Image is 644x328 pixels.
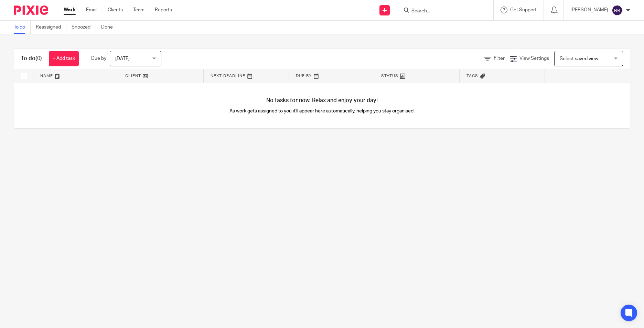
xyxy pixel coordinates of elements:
[86,7,97,13] a: Email
[570,7,608,13] p: [PERSON_NAME]
[91,55,106,62] p: Due by
[64,7,76,13] a: Work
[14,97,630,104] h4: No tasks for now. Relax and enjoy your day!
[168,108,476,114] p: As work gets assigned to you it'll appear here automatically, helping you stay organised.
[49,51,79,66] a: + Add task
[510,8,537,12] span: Get Support
[72,21,96,34] a: Snoozed
[411,8,473,14] input: Search
[612,5,623,16] img: svg%3E
[14,6,48,15] img: Pixie
[560,56,598,61] span: Select saved view
[108,7,123,13] a: Clients
[519,56,549,61] span: View Settings
[21,55,42,62] h1: To do
[494,56,505,61] span: Filter
[36,21,66,34] a: Reassigned
[115,56,130,61] span: [DATE]
[133,7,144,13] a: Team
[35,56,42,61] span: (0)
[155,7,172,13] a: Reports
[14,21,31,34] a: To do
[466,74,478,78] span: Tags
[101,21,118,34] a: Done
